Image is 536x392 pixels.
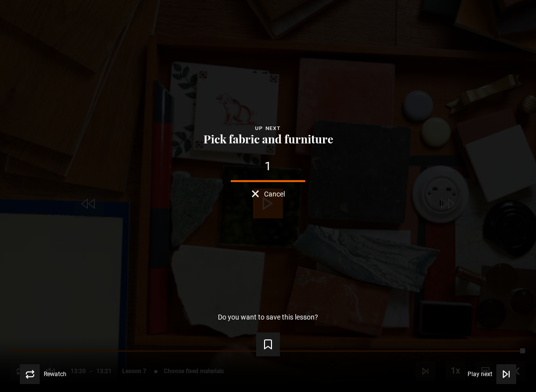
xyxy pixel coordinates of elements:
button: Pick fabric and furniture [201,133,336,145]
span: Cancel [264,191,285,197]
button: Cancel [252,190,285,197]
div: Up next [16,124,520,133]
button: Rewatch [20,364,67,384]
p: Do you want to save this lesson? [218,314,318,321]
span: Rewatch [44,371,67,377]
button: Play next [468,364,516,384]
div: 1 [16,160,520,173]
span: Play next [468,371,492,377]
